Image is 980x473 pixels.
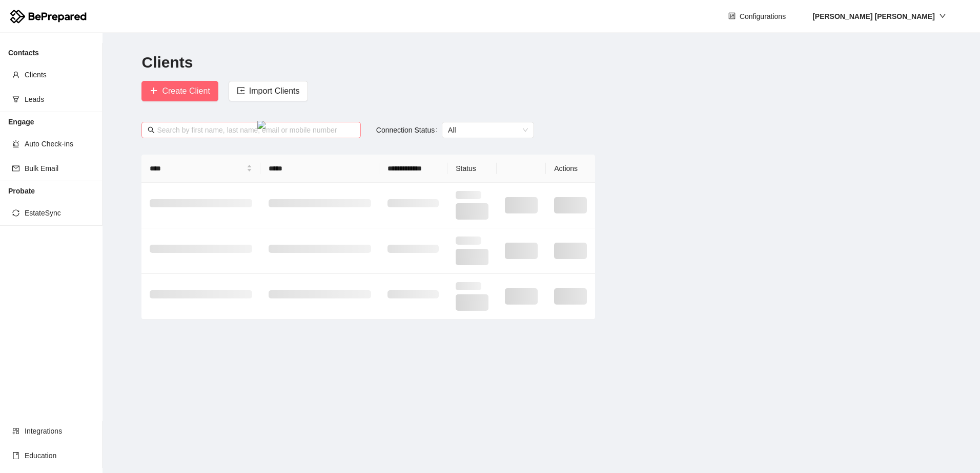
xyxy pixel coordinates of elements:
span: Auto Check-ins [25,134,94,154]
span: All [448,122,528,138]
input: Search by first name, last name, email or mobile number [157,124,354,136]
span: Create Client [162,84,210,97]
span: appstore-add [12,427,19,435]
span: plus [150,87,158,96]
button: controlConfigurations [720,8,794,25]
span: control [728,12,736,20]
button: [PERSON_NAME] [PERSON_NAME] [804,8,954,25]
span: funnel-plot [12,96,19,103]
span: import [237,87,245,96]
span: search [148,126,155,134]
span: Clients [25,64,94,85]
span: down [939,12,946,19]
strong: Probate [8,187,35,195]
h2: Clients [141,52,941,73]
label: Connection Status [376,122,442,138]
span: user [12,71,19,78]
span: alert [12,140,19,147]
strong: Contacts [8,49,39,57]
span: EstateSync [25,203,94,223]
strong: Engage [8,118,34,126]
th: Actions [546,155,595,183]
th: Name [141,155,260,183]
span: Integrations [25,421,94,441]
span: Configurations [740,11,786,22]
span: Bulk Email [25,158,94,179]
strong: [PERSON_NAME] [PERSON_NAME] [812,12,935,20]
span: sync [12,209,19,217]
span: mail [12,165,19,172]
span: Education [25,445,94,466]
span: Leads [25,89,94,110]
span: Import Clients [249,84,300,97]
button: importImport Clients [229,81,308,101]
button: plusCreate Client [141,81,218,101]
th: Status [447,155,497,183]
span: book [12,452,19,459]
